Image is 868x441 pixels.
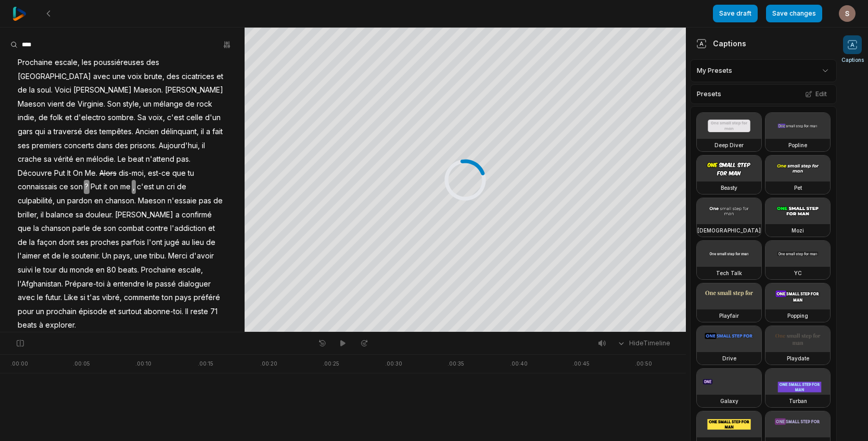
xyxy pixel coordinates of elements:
span: en [93,194,104,208]
span: t'as [86,291,101,305]
span: un [35,305,45,319]
span: au [181,236,191,250]
span: a [205,125,211,139]
span: mélodie. [85,152,117,166]
span: il [200,125,205,139]
span: 71 [209,305,219,319]
span: la [28,83,36,97]
span: et [108,305,117,319]
span: , [132,180,136,194]
span: et [215,70,224,84]
div: My Presets [690,59,837,82]
span: concerts [63,139,95,153]
span: Sa [136,111,147,125]
span: prisons. [129,139,158,153]
span: voix, [147,111,166,125]
span: ce [58,180,69,194]
span: escale, [177,263,204,277]
span: [PERSON_NAME] [72,83,133,97]
button: Save draft [713,5,758,22]
span: le [36,291,44,305]
div: Presets [690,84,837,104]
span: Le [117,152,127,166]
span: Like [63,291,79,305]
span: il [201,139,206,153]
span: le [62,249,70,263]
span: chanson. [104,194,137,208]
span: son [103,222,117,236]
span: Son [106,97,122,111]
span: chanson [40,222,71,236]
span: à [106,277,112,291]
span: des [145,56,160,70]
span: qui [34,125,46,139]
h3: Popping [787,312,808,320]
span: de [184,97,196,111]
span: sa [43,152,53,166]
span: l'aimer [17,249,42,263]
span: de [37,111,49,125]
span: avec [92,70,111,84]
span: poussiéreuses [93,56,145,70]
span: de [205,236,216,250]
span: connaissais [17,180,58,194]
span: la [32,222,40,236]
span: a [174,208,181,222]
span: briller, [17,208,40,222]
span: pardon [66,194,93,208]
h3: Playdate [787,354,809,362]
span: le [34,263,42,277]
span: [GEOGRAPHIC_DATA] [17,70,92,84]
span: culpabilité, [17,194,56,208]
span: dont [58,236,75,250]
h3: Beasty [721,184,737,192]
h3: Popline [788,141,807,149]
span: confirmé [181,208,213,222]
span: en [74,152,85,166]
span: ses [75,236,90,250]
span: l'Afghanistan. [17,277,64,291]
span: suivi [17,263,34,277]
span: vient [46,97,65,111]
img: reap [12,7,27,21]
span: lieu [191,236,205,250]
span: Il [184,305,189,319]
span: ? [84,180,90,194]
span: Voici [54,83,72,97]
span: l'ont [146,236,163,250]
span: un [56,194,66,208]
span: parfois [120,236,146,250]
span: il [40,208,45,222]
span: vérité [53,152,74,166]
span: que [171,166,187,180]
button: Edit [802,87,830,101]
span: du [58,263,69,277]
h3: Galaxy [720,397,738,405]
span: et [64,111,73,125]
span: folk [49,111,64,125]
span: Découvre [17,166,53,180]
span: combat [117,222,145,236]
span: Me. [84,166,98,180]
span: escale, [54,56,81,70]
span: premiers [31,139,63,153]
span: pour [17,305,35,319]
span: voix [126,70,143,84]
span: a [46,125,53,139]
div: Captions [696,38,746,49]
span: style, [122,97,142,111]
span: Maeson. [133,83,164,97]
span: reste [189,305,209,319]
span: l'addiction [169,222,207,236]
span: beat [127,152,145,166]
span: Ancien [134,125,160,139]
span: d'avoir [188,249,215,263]
span: On [72,166,84,180]
span: Put [53,166,66,180]
span: Un [101,249,112,263]
span: Maeson [137,194,167,208]
span: crache [17,152,43,166]
span: des [114,139,129,153]
span: indie, [17,111,37,125]
span: de [176,180,187,194]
